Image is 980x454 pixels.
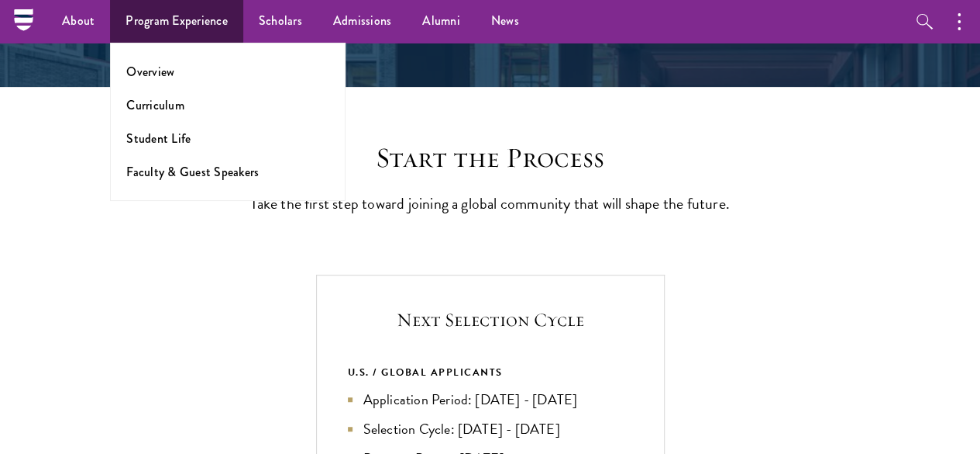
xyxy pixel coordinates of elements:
h5: Next Selection Cycle [348,307,633,333]
a: Faculty & Guest Speakers [126,163,259,181]
div: U.S. / GLOBAL APPLICANTS [348,364,633,381]
a: Student Life [126,130,191,147]
a: Overview [126,63,174,81]
li: Application Period: [DATE] - [DATE] [348,389,633,411]
li: Selection Cycle: [DATE] - [DATE] [348,418,633,440]
a: Curriculum [126,96,184,114]
p: Take the first step toward joining a global community that will shape the future. [250,190,731,217]
h2: Start the Process [250,141,731,175]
